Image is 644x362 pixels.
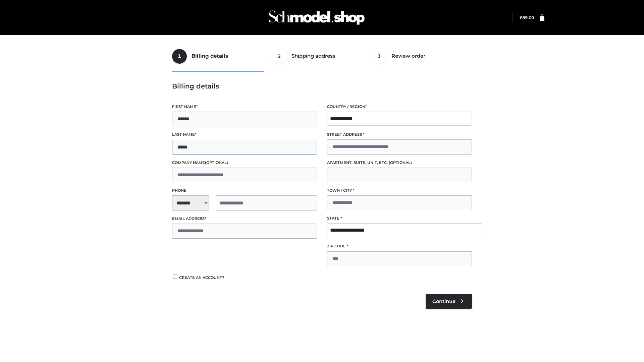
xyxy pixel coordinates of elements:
label: State [327,215,472,222]
label: Apartment, suite, unit, etc. [327,160,472,166]
label: Last name [172,131,317,138]
span: Create an account? [179,275,224,280]
label: ZIP Code [327,243,472,249]
label: Email address [172,216,317,222]
label: First name [172,104,317,110]
span: £ [520,15,522,20]
label: Company name [172,160,317,166]
img: Schmodel Admin 964 [266,4,367,31]
label: Town / City [327,187,472,194]
span: (optional) [205,160,228,165]
label: Country / Region [327,104,472,110]
a: £89.00 [520,15,534,20]
span: Continue [432,298,455,304]
a: Continue [426,294,472,309]
input: Create an account? [172,275,178,279]
h3: Billing details [172,82,472,90]
bdi: 89.00 [520,15,534,20]
label: Phone [172,187,317,194]
label: Street address [327,131,472,138]
span: (optional) [389,160,412,165]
